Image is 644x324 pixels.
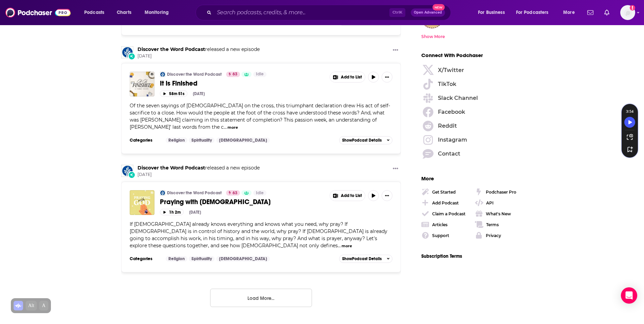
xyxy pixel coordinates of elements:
button: Show More Button [390,165,401,173]
button: Show More Button [382,190,392,201]
a: Podchaser Pro [475,188,523,196]
span: Connect With Podchaser [421,52,483,58]
button: Show profile menu [620,5,635,20]
span: [DATE] [137,53,260,59]
a: Reddit [421,121,523,132]
span: Praying with [DEMOGRAPHIC_DATA] [160,198,271,206]
button: 58m 51s [160,90,187,97]
a: Privacy [475,232,523,240]
h3: Categories [130,138,160,143]
div: API [486,200,494,205]
span: TikTok [438,82,456,87]
a: Religion [166,256,187,262]
a: Discover the Word Podcast [137,165,205,171]
a: API [475,199,523,207]
button: open menu [558,7,583,18]
img: Discover the Word Podcast [160,190,165,196]
button: Show More Button [330,191,365,201]
span: Podcasts [84,8,104,17]
button: 1h 2m [160,209,184,215]
h3: released a new episode [137,46,260,53]
button: Show More Button [330,72,365,82]
span: For Podcasters [516,8,549,17]
span: ... [338,242,341,249]
a: Articles [421,221,470,229]
a: Idle [253,72,266,77]
div: Search podcasts, credits, & more... [202,5,457,20]
span: Facebook [438,109,465,115]
img: Discover the Word Podcast [121,46,133,58]
h3: Categories [130,256,160,262]
div: [DATE] [189,210,201,215]
a: 63 [226,190,240,196]
h3: released a new episode [137,165,260,171]
button: open menu [473,7,513,18]
a: Idle [253,190,266,196]
a: Show notifications dropdown [602,7,612,18]
button: more [227,125,238,130]
img: Discover the Word Podcast [160,72,165,77]
a: It is Finished [160,79,325,88]
button: Show More Button [390,46,401,55]
img: Podchaser - Follow, Share and Rate Podcasts [5,6,71,19]
a: Praying with [DEMOGRAPHIC_DATA] [160,198,325,206]
span: For Business [478,8,505,17]
span: Show Podcast Details [342,138,382,143]
span: New [433,4,445,11]
button: ShowPodcast Details [339,136,393,144]
span: Open Advanced [414,11,442,14]
div: Articles [432,222,447,227]
a: Instagram [421,134,523,146]
a: Facebook [421,107,523,118]
img: Discover the Word Podcast [121,165,133,177]
a: Show notifications dropdown [585,7,596,18]
div: New Episode [128,171,135,179]
span: Slack Channel [438,95,478,101]
span: Of the seven sayings of [DEMOGRAPHIC_DATA] on the cross, this triumphant declaration drew His act... [130,103,390,130]
span: More [421,175,434,182]
span: Ctrl K [389,8,405,17]
a: Spirituality [189,256,215,262]
img: User Profile [620,5,635,20]
a: Discover the Word Podcast [137,46,205,52]
div: Get Started [432,190,456,195]
svg: Add a profile image [630,5,635,11]
span: Contact [438,151,460,157]
span: [DATE] [137,172,260,178]
img: It is Finished [130,72,154,96]
a: Claim a Podcast [421,210,470,218]
button: Load More... [210,289,312,307]
span: 63 [233,190,237,197]
img: Praying with God [130,190,154,215]
div: Claim a Podcast [432,211,465,216]
button: more [342,243,352,249]
div: Podchaser Pro [486,190,516,195]
a: What's New [475,210,523,218]
a: [DEMOGRAPHIC_DATA] [216,256,270,262]
span: Logged in as TinaPugh [620,5,635,20]
span: ... [224,124,227,130]
button: open menu [79,7,113,18]
a: Religion [166,138,187,143]
a: [DEMOGRAPHIC_DATA] [216,138,270,143]
input: Search podcasts, credits, & more... [214,7,389,18]
a: Terms [475,221,523,229]
div: Terms [486,222,499,227]
a: Spirituality [189,138,215,143]
div: Add Podcast [432,200,459,205]
span: Idle [256,190,264,197]
a: Discover the Word Podcast [167,190,222,196]
a: TikTok [421,79,523,90]
div: Show More [421,34,445,39]
a: 63 [226,72,240,77]
span: Instagram [438,137,467,143]
button: open menu [512,7,558,18]
span: Add to List [341,75,362,80]
a: Support [421,232,470,240]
